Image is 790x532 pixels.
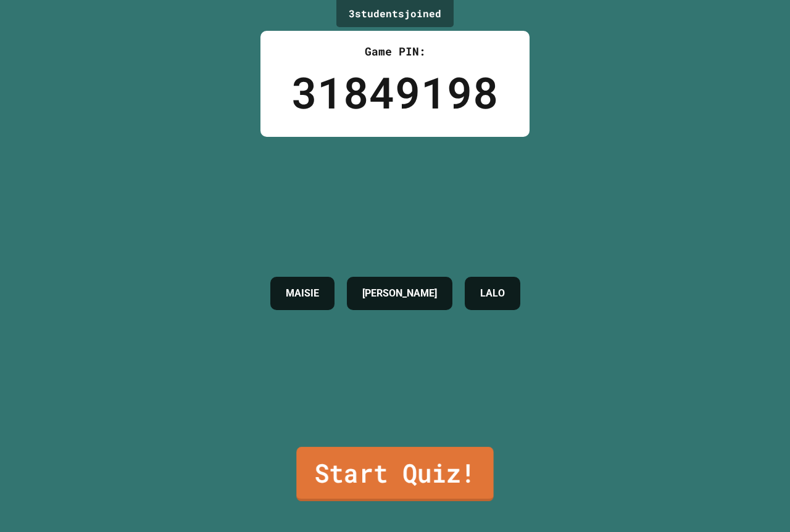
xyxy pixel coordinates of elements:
[291,60,499,125] div: 31849198
[296,447,493,501] a: Start Quiz!
[291,43,499,60] div: Game PIN:
[480,286,505,301] h4: LALO
[286,286,319,301] h4: MAISIE
[362,286,437,301] h4: [PERSON_NAME]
